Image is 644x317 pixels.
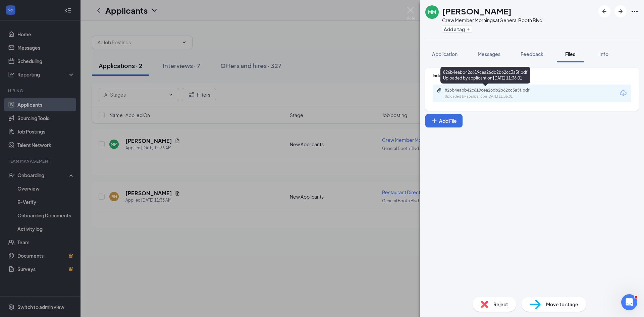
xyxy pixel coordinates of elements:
[621,294,637,310] iframe: Intercom live chat
[565,51,575,57] span: Files
[425,114,463,127] button: Add FilePlus
[437,88,545,99] a: Paperclip826b4eabb42c619cea26db2b62cc3a5f.pdfUploaded by applicant on [DATE] 11:36:01
[631,7,639,15] svg: Ellipses
[445,94,545,99] div: Uploaded by applicant on [DATE] 11:36:01
[619,89,627,97] svg: Download
[440,67,530,84] div: 826b4eabb42c619cea26db2b62cc3a5f.pdf Uploaded by applicant on [DATE] 11:36:01
[466,27,470,31] svg: Plus
[546,301,578,308] span: Move to stage
[493,301,508,308] span: Reject
[437,88,442,93] svg: Paperclip
[521,51,543,57] span: Feedback
[616,7,625,15] svg: ArrowRight
[442,5,512,17] h1: [PERSON_NAME]
[600,7,608,15] svg: ArrowLeftNew
[431,117,438,124] svg: Plus
[445,88,539,93] div: 826b4eabb42c619cea26db2b62cc3a5f.pdf
[614,5,627,17] button: ArrowRight
[428,9,436,15] div: MM
[598,5,610,17] button: ArrowLeftNew
[442,17,544,23] div: Crew Member Mornings at General Booth Blvd.
[432,51,458,57] span: Application
[599,51,608,57] span: Info
[433,73,631,78] div: Indeed Resume
[442,25,472,33] button: PlusAdd a tag
[478,51,500,57] span: Messages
